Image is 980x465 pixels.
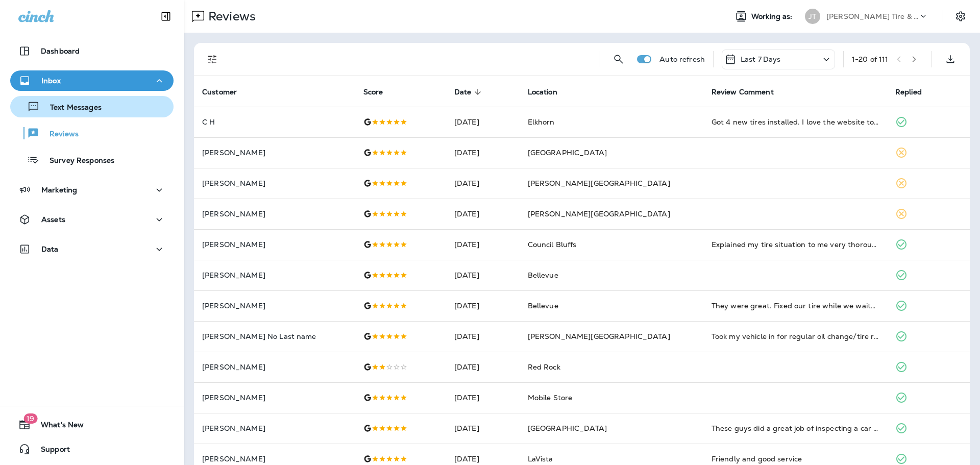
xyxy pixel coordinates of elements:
[895,88,922,96] span: Replied
[10,96,174,117] button: Text Messages
[528,209,670,218] span: [PERSON_NAME][GEOGRAPHIC_DATA]
[446,260,520,290] td: [DATE]
[10,239,174,259] button: Data
[202,118,347,126] p: C H
[940,49,961,69] button: Export as CSV
[446,382,520,413] td: [DATE]
[528,393,573,402] span: Mobile Store
[202,149,347,157] p: [PERSON_NAME]
[41,77,61,85] p: Inbox
[41,215,65,224] p: Assets
[528,179,670,188] span: [PERSON_NAME][GEOGRAPHIC_DATA]
[528,88,557,96] span: Location
[446,229,520,260] td: [DATE]
[951,7,970,26] button: Settings
[712,88,774,96] span: Review Comment
[712,331,879,341] div: Took my vehicle in for regular oil change/tire rotation maintenance. Jacob and staff serviced my ...
[446,137,520,168] td: [DATE]
[41,47,80,55] p: Dashboard
[712,87,787,96] span: Review Comment
[40,103,102,113] p: Text Messages
[454,88,472,96] span: Date
[10,209,174,230] button: Assets
[152,6,180,27] button: Collapse Sidebar
[528,454,553,463] span: LaVista
[202,87,250,96] span: Customer
[202,302,347,310] p: [PERSON_NAME]
[202,455,347,463] p: [PERSON_NAME]
[751,12,795,21] span: Working as:
[528,117,555,127] span: Elkhorn
[712,423,879,433] div: These guys did a great job of inspecting a car that I was considering to buy for my high school t...
[608,49,629,69] button: Search Reviews
[10,70,174,91] button: Inbox
[202,363,347,371] p: [PERSON_NAME]
[202,49,223,69] button: Filters
[528,301,558,310] span: Bellevue
[528,271,558,280] span: Bellevue
[10,414,174,435] button: 19What's New
[826,12,918,20] p: [PERSON_NAME] Tire & Auto
[202,179,347,187] p: [PERSON_NAME]
[712,117,879,127] div: Got 4 new tires installed. I love the website to look at all options for my car. They suggested a...
[446,321,520,352] td: [DATE]
[712,239,879,250] div: Explained my tire situation to me very thoroughly. Their parking lot was full of vehicles so I kn...
[454,87,485,96] span: Date
[895,87,935,96] span: Replied
[39,130,79,139] p: Reviews
[41,245,59,253] p: Data
[23,413,37,424] span: 19
[528,362,560,372] span: Red Rock
[528,87,571,96] span: Location
[202,271,347,279] p: [PERSON_NAME]
[202,332,347,340] p: [PERSON_NAME] No Last name
[10,123,174,144] button: Reviews
[202,240,347,249] p: [PERSON_NAME]
[41,186,77,194] p: Marketing
[712,454,879,464] div: Friendly and good service
[852,55,889,63] div: 1 - 20 of 111
[31,421,84,433] span: What's New
[202,394,347,402] p: [PERSON_NAME]
[202,424,347,432] p: [PERSON_NAME]
[528,148,607,157] span: [GEOGRAPHIC_DATA]
[39,156,114,166] p: Survey Responses
[805,9,820,24] div: JT
[446,107,520,137] td: [DATE]
[446,413,520,444] td: [DATE]
[446,199,520,229] td: [DATE]
[712,301,879,311] div: They were great. Fixed our tire while we waited.
[202,88,237,96] span: Customer
[741,55,781,63] p: Last 7 Days
[659,55,705,63] p: Auto refresh
[528,240,577,249] span: Council Bluffs
[10,41,174,61] button: Dashboard
[204,9,256,24] p: Reviews
[363,88,383,96] span: Score
[363,87,397,96] span: Score
[10,180,174,200] button: Marketing
[10,439,174,459] button: Support
[446,290,520,321] td: [DATE]
[10,149,174,170] button: Survey Responses
[528,424,607,433] span: [GEOGRAPHIC_DATA]
[446,352,520,382] td: [DATE]
[202,210,347,218] p: [PERSON_NAME]
[446,168,520,199] td: [DATE]
[31,445,70,457] span: Support
[528,332,670,341] span: [PERSON_NAME][GEOGRAPHIC_DATA]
